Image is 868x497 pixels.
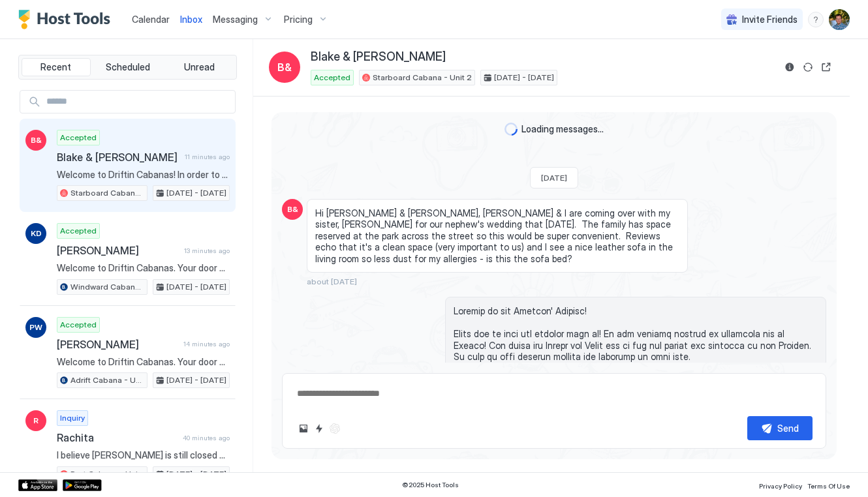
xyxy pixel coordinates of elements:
[164,58,234,76] button: Unread
[63,479,102,491] a: Google Play Store
[70,374,144,386] span: Adrift Cabana - Unit 6
[494,72,554,83] span: [DATE] - [DATE]
[183,434,230,442] span: 40 minutes ago
[311,421,327,436] button: Quick reply
[402,481,459,489] span: © 2025 Host Tools
[315,207,679,265] span: Hi [PERSON_NAME] & [PERSON_NAME], [PERSON_NAME] & I are coming over with my sister, [PERSON_NAME]...
[70,468,144,480] span: Port Cabana - Unit 3
[807,482,850,490] span: Terms Of Use
[314,72,350,83] span: Accepted
[307,277,357,286] span: about [DATE]
[57,356,230,368] span: Welcome to Driftin Cabanas. Your door code for Adrift - Unit 6 is: 0971 and will be active at 2:0...
[60,412,85,424] span: Inquiry
[311,50,446,65] span: Blake & [PERSON_NAME]
[57,169,230,181] span: Welcome to Driftin Cabanas! In order to provide you with a door code for your stay [DATE], could ...
[829,9,850,30] div: User profile
[40,61,71,73] span: Recent
[180,12,202,26] a: Inbox
[808,12,824,27] div: menu
[60,225,97,237] span: Accepted
[29,322,42,333] span: PW
[373,72,472,83] span: Starboard Cabana - Unit 2
[57,431,178,444] span: Rachita
[521,123,604,135] span: Loading messages...
[742,14,798,25] span: Invite Friends
[166,374,226,386] span: [DATE] - [DATE]
[166,468,226,480] span: [DATE] - [DATE]
[132,14,170,25] span: Calendar
[184,61,215,73] span: Unread
[166,281,226,293] span: [DATE] - [DATE]
[31,134,42,146] span: B&
[759,482,802,490] span: Privacy Policy
[284,14,313,25] span: Pricing
[57,449,230,461] span: I believe [PERSON_NAME] is still closed and Cashmere/[GEOGRAPHIC_DATA] was a hotspot of activity ...
[93,58,163,76] button: Scheduled
[18,55,237,80] div: tab-group
[185,153,230,161] span: 11 minutes ago
[60,319,97,331] span: Accepted
[57,151,179,164] span: Blake & [PERSON_NAME]
[287,203,298,215] span: B&
[60,132,97,143] span: Accepted
[70,281,144,293] span: Windward Cabana - Unit 10
[22,58,91,76] button: Recent
[800,59,816,75] button: Sync reservation
[759,478,802,492] a: Privacy Policy
[777,421,799,435] div: Send
[541,173,567,183] span: [DATE]
[18,479,57,491] a: App Store
[807,478,850,492] a: Terms Of Use
[106,61,150,73] span: Scheduled
[18,10,116,29] a: Host Tools Logo
[183,340,230,348] span: 14 minutes ago
[296,421,311,436] button: Upload image
[57,262,230,274] span: Welcome to Driftin Cabanas. Your door code for Windward - Unit 10 is: 4311 and will be active at ...
[70,187,144,199] span: Starboard Cabana - Unit 2
[41,91,235,113] input: Input Field
[782,59,798,75] button: Reservation information
[180,14,202,25] span: Inbox
[504,123,518,136] div: loading
[166,187,226,199] span: [DATE] - [DATE]
[747,416,813,440] button: Send
[184,247,230,255] span: 13 minutes ago
[132,12,170,26] a: Calendar
[277,59,292,75] span: B&
[57,338,178,351] span: [PERSON_NAME]
[818,59,834,75] button: Open reservation
[31,228,42,239] span: KD
[57,244,179,257] span: [PERSON_NAME]
[213,14,258,25] span: Messaging
[33,415,39,427] span: R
